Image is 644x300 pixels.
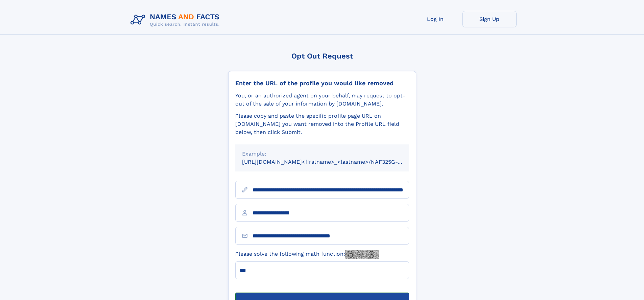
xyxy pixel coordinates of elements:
[235,92,409,108] div: You, or an authorized agent on your behalf, may request to opt-out of the sale of your informatio...
[408,11,462,27] a: Log In
[242,159,422,165] small: [URL][DOMAIN_NAME]<firstname>_<lastname>/NAF325G-xxxxxxxx
[235,112,409,136] div: Please copy and paste the specific profile page URL on [DOMAIN_NAME] you want removed into the Pr...
[228,52,416,60] div: Opt Out Request
[128,11,225,29] img: Logo Names and Facts
[462,11,517,27] a: Sign Up
[242,150,402,158] div: Example:
[235,79,409,87] div: Enter the URL of the profile you would like removed
[235,250,379,259] label: Please solve the following math function:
